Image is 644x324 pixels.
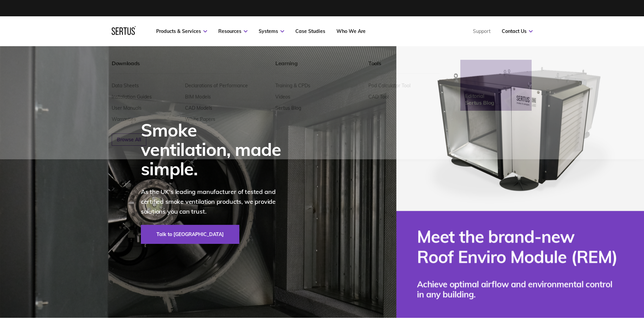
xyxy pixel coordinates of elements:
[275,94,290,100] a: Videos
[465,99,494,106] div: Sertus Blog
[368,60,439,74] div: Tools
[112,94,152,100] a: Installation Guides
[368,94,389,100] a: CAD Tool
[112,133,146,146] a: Browse All
[275,60,346,74] div: Learning
[112,105,142,111] a: User Manuals
[218,28,247,34] a: Resources
[185,83,248,89] a: Declarations of Performance
[465,93,494,99] div: Editorial
[141,187,290,216] p: As the UK's leading manufacturer of tested and certified smoke ventilation products, we provide s...
[295,28,325,34] a: Case Studies
[259,28,284,34] a: Systems
[156,28,207,34] a: Products & Services
[112,83,139,89] a: Data Sheets
[336,28,366,34] a: Who We Are
[460,60,532,111] a: EditorialSertus Blog
[185,105,212,111] a: CAD Models
[275,105,301,111] a: Sertus Blog
[112,116,136,122] a: Warranties
[185,116,215,122] a: White Papers
[368,83,410,89] a: Pod Calculator Tool
[141,225,239,244] a: Talk to [GEOGRAPHIC_DATA]
[141,120,290,179] div: Smoke ventilation, made simple.
[185,94,211,100] a: BIM Models
[502,28,533,34] a: Contact Us
[112,60,254,74] div: Downloads
[473,28,491,34] a: Support
[275,83,310,89] a: Training & CPDs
